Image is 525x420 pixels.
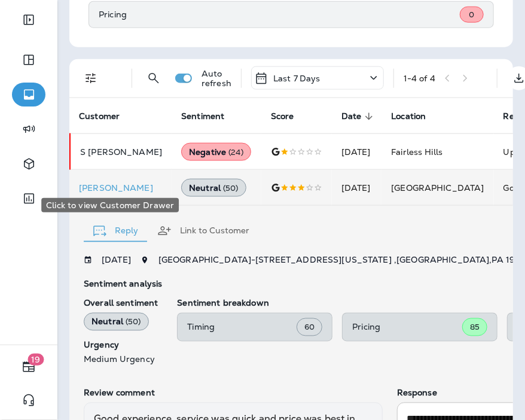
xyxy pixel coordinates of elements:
[391,111,441,122] span: Location
[79,66,103,90] button: Filters
[84,209,148,252] button: Reply
[126,317,141,327] span: ( 50 )
[469,10,474,20] span: 0
[84,313,149,331] div: Neutral
[304,322,315,333] span: 60
[404,74,435,83] div: 1 - 4 of 4
[391,182,484,193] span: [GEOGRAPHIC_DATA]
[12,8,45,32] button: Expand Sidebar
[84,340,158,350] p: Urgency
[142,66,166,90] button: Search Reviews
[84,355,158,364] p: Medium Urgency
[181,143,251,161] div: Negative
[148,209,259,252] button: Link to Customer
[79,111,135,122] span: Customer
[271,111,310,122] span: Score
[332,134,382,170] td: [DATE]
[187,322,297,332] p: Timing
[79,111,120,121] span: Customer
[80,147,162,157] p: S [PERSON_NAME]
[332,170,382,206] td: [DATE]
[271,111,294,121] span: Score
[84,388,383,398] p: Review comment
[273,74,321,83] p: Last 7 Days
[79,183,162,193] p: [PERSON_NAME]
[470,322,480,333] span: 85
[341,111,377,122] span: Date
[391,147,442,157] span: Fairless Hills
[12,355,45,379] button: 19
[79,183,162,193] div: Click to view Customer Drawer
[99,10,460,19] p: Pricing
[341,111,362,121] span: Date
[181,111,240,122] span: Sentiment
[102,255,131,265] p: [DATE]
[41,198,179,212] div: Click to view Customer Drawer
[202,69,231,88] p: Auto refresh
[181,179,246,197] div: Neutral
[28,354,44,366] span: 19
[391,111,426,121] span: Location
[181,111,224,121] span: Sentiment
[223,183,239,193] span: ( 50 )
[352,322,462,332] p: Pricing
[84,299,158,308] p: Overall sentiment
[228,147,243,157] span: ( 24 )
